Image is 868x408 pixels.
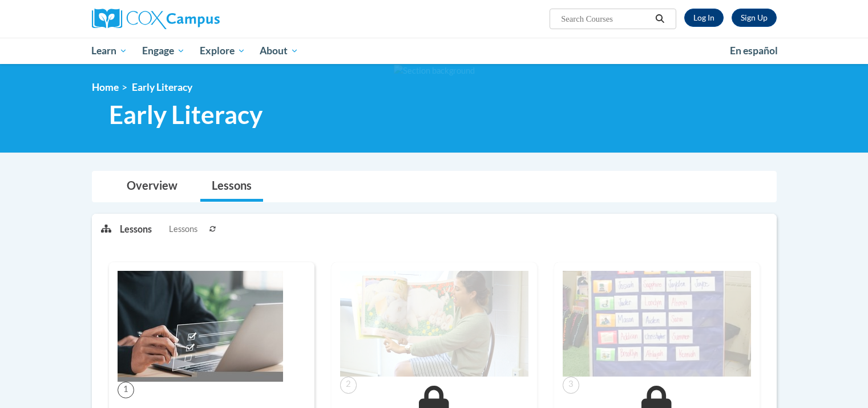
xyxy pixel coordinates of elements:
button: Search [651,12,668,26]
a: Log In [684,9,724,27]
a: En español [722,39,785,63]
a: Register [732,9,777,27]
span: 1 [118,382,134,398]
span: 2 [340,377,357,393]
img: Course Image [118,271,283,382]
span: Lessons [169,223,197,235]
div: Main menu [75,38,794,64]
a: Home [92,81,119,93]
img: Course Image [340,271,528,377]
span: En español [730,45,778,57]
img: Cox Campus [92,9,220,29]
a: Cox Campus [92,9,309,29]
a: About [252,38,306,64]
a: Engage [135,38,192,64]
span: Early Literacy [109,99,263,130]
span: Engage [142,44,185,58]
a: Explore [192,38,253,64]
img: Course Image [563,271,751,377]
a: Learn [84,38,135,64]
img: Section background [394,65,475,77]
span: 3 [563,377,579,393]
span: Explore [200,44,245,58]
a: Overview [115,171,189,202]
span: Learn [91,44,127,58]
span: About [260,44,298,58]
span: Early Literacy [132,81,192,93]
p: Lessons [120,223,152,235]
input: Search Courses [560,12,651,26]
a: Lessons [200,171,263,202]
